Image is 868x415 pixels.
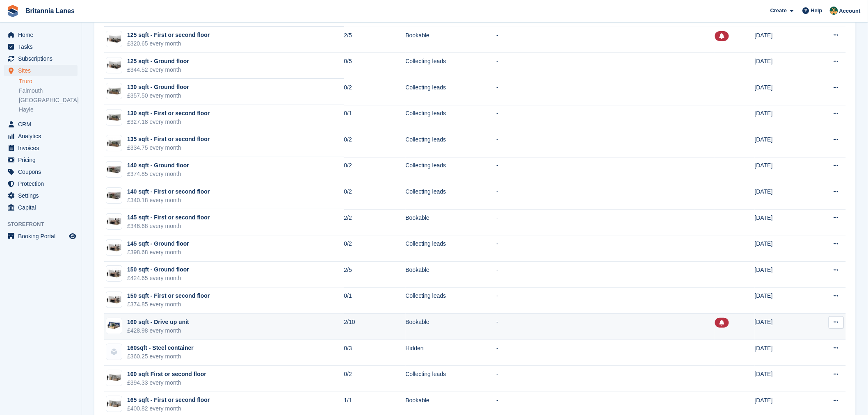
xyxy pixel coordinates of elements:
[127,396,210,404] div: 165 sqft - First or second floor
[344,27,406,53] td: 2/5
[18,230,67,242] span: Booking Portal
[4,130,78,142] a: menu
[7,220,82,228] span: Storefront
[22,4,78,18] a: Britannia Lanes
[4,119,78,130] a: menu
[68,231,78,241] a: Preview store
[127,31,210,39] div: 125 sqft - First or second floor
[755,262,807,288] td: [DATE]
[496,131,715,157] td: -
[4,166,78,178] a: menu
[127,292,210,300] div: 150 sqft - First or second floor
[406,53,497,79] td: Collecting leads
[106,344,122,360] img: blank-unit-type-icon-ffbac7b88ba66c5e286b0e438baccc4b9c83835d4c34f86887a83fc20ec27e7b.svg
[18,130,67,142] span: Analytics
[127,248,189,257] div: £398.68 every month
[344,340,406,366] td: 0/3
[344,183,406,210] td: 0/2
[839,7,861,15] span: Account
[496,105,715,131] td: -
[344,287,406,314] td: 0/1
[106,112,122,123] img: 135-sqft-unit.jpg
[406,235,497,262] td: Collecting leads
[127,66,189,74] div: £344.52 every month
[770,7,787,15] span: Create
[406,209,497,235] td: Bookable
[4,65,78,76] a: menu
[18,142,67,154] span: Invoices
[406,105,497,131] td: Collecting leads
[496,27,715,53] td: -
[19,87,78,95] a: Falmouth
[406,131,497,157] td: Collecting leads
[344,131,406,157] td: 0/2
[496,340,715,366] td: -
[755,157,807,183] td: [DATE]
[4,178,78,189] a: menu
[755,287,807,314] td: [DATE]
[106,294,122,306] img: 150-sqft-unit.jpg
[811,7,822,15] span: Help
[127,370,206,379] div: 160 sqft First or second floor
[830,7,838,15] img: Nathan Kellow
[755,209,807,235] td: [DATE]
[344,314,406,340] td: 2/10
[19,96,78,104] a: [GEOGRAPHIC_DATA]
[406,157,497,183] td: Collecting leads
[406,366,497,392] td: Collecting leads
[18,65,67,76] span: Sites
[106,372,122,384] img: 175-sqft-unit.jpg
[496,79,715,105] td: -
[106,398,122,410] img: 175-sqft-unit.jpg
[127,318,189,326] div: 160 sqft - Drive up unit
[344,366,406,392] td: 0/2
[755,79,807,105] td: [DATE]
[406,314,497,340] td: Bookable
[406,79,497,105] td: Collecting leads
[127,344,194,352] div: 160sqft - Steel container
[496,209,715,235] td: -
[344,209,406,235] td: 2/2
[127,39,210,48] div: £320.65 every month
[127,265,189,274] div: 150 sqft - Ground floor
[106,216,122,228] img: 150-sqft-unit.jpg
[4,154,78,166] a: menu
[344,157,406,183] td: 0/2
[406,262,497,288] td: Bookable
[755,27,807,53] td: [DATE]
[755,314,807,340] td: [DATE]
[127,118,210,126] div: £327.18 every month
[18,190,67,201] span: Settings
[496,262,715,288] td: -
[18,202,67,213] span: Capital
[755,340,807,366] td: [DATE]
[755,183,807,210] td: [DATE]
[344,262,406,288] td: 2/5
[127,144,210,152] div: £334.75 every month
[18,29,67,41] span: Home
[18,41,67,52] span: Tasks
[127,222,210,230] div: £346.68 every month
[496,235,715,262] td: -
[127,187,210,196] div: 140 sqft - First or second floor
[755,366,807,392] td: [DATE]
[106,59,122,71] img: 125-sqft-unit.jpg
[4,190,78,201] a: menu
[4,202,78,213] a: menu
[106,33,122,45] img: 125-sqft-unit.jpg
[106,189,122,201] img: 140-sqft-unit.jpg
[496,53,715,79] td: -
[4,53,78,64] a: menu
[344,79,406,105] td: 0/2
[406,340,497,366] td: Hidden
[344,105,406,131] td: 0/1
[127,300,210,309] div: £374.85 every month
[106,242,122,254] img: 150-sqft-unit.jpg
[496,314,715,340] td: -
[496,287,715,314] td: -
[127,352,194,361] div: £360.25 every month
[4,142,78,154] a: menu
[127,109,210,118] div: 130 sqft - First or second floor
[127,213,210,222] div: 145 sqft - First or second floor
[344,235,406,262] td: 0/2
